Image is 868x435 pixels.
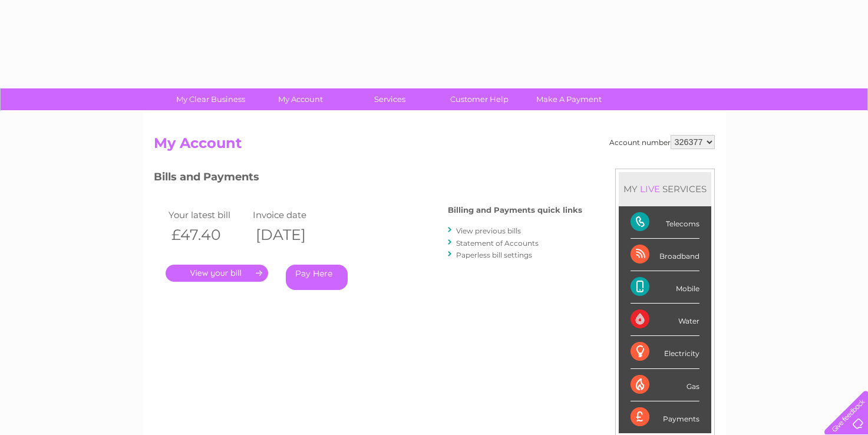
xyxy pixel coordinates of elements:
[341,88,438,110] a: Services
[631,336,699,368] div: Electricity
[250,223,335,247] th: [DATE]
[631,206,699,239] div: Telecoms
[162,88,259,110] a: My Clear Business
[431,88,528,110] a: Customer Help
[166,207,250,223] td: Your latest bill
[619,172,711,206] div: MY SERVICES
[631,271,699,304] div: Mobile
[609,135,715,149] div: Account number
[631,239,699,271] div: Broadband
[456,251,532,259] a: Paperless bill settings
[252,88,349,110] a: My Account
[631,401,699,433] div: Payments
[250,207,335,223] td: Invoice date
[166,223,250,247] th: £47.40
[456,226,521,235] a: View previous bills
[631,369,699,401] div: Gas
[456,239,539,248] a: Statement of Accounts
[166,265,268,282] a: .
[631,304,699,336] div: Water
[448,206,582,215] h4: Billing and Payments quick links
[638,183,662,195] div: LIVE
[520,88,618,110] a: Make A Payment
[154,135,715,157] h2: My Account
[286,265,348,290] a: Pay Here
[154,169,582,189] h3: Bills and Payments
